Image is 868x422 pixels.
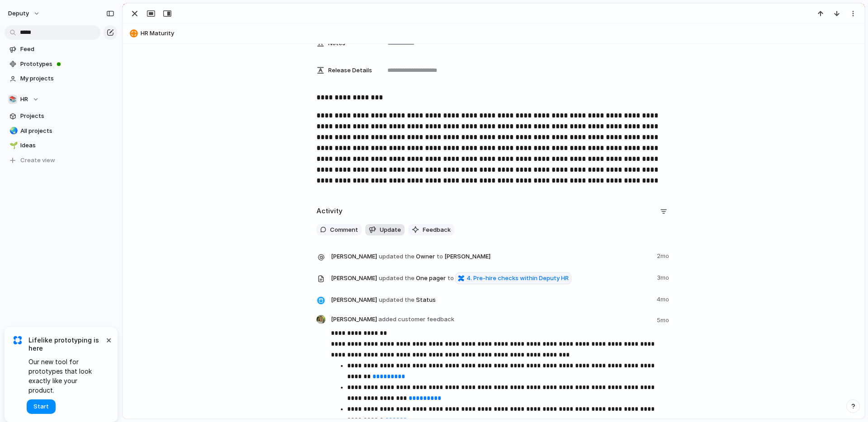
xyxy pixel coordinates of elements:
[5,72,118,85] a: My projects
[365,224,405,236] button: Update
[657,316,671,325] span: 5mo
[5,93,118,106] button: 📚HR
[8,95,17,104] div: 📚
[330,225,358,234] span: Comment
[423,225,451,234] span: Feedback
[20,45,114,54] span: Feed
[444,252,491,261] span: [PERSON_NAME]
[9,141,16,151] div: 🌱
[448,274,454,283] span: to
[316,206,343,216] h2: Activity
[5,57,118,71] a: Prototypes
[5,109,118,123] a: Projects
[657,272,671,282] span: 3mo
[331,315,454,324] span: [PERSON_NAME]
[331,250,651,263] span: Owner
[379,252,415,261] span: updated the
[467,274,569,283] span: 4. Pre-hire checks within Deputy HR
[20,95,28,104] span: HR
[8,9,29,18] span: deputy
[408,224,454,236] button: Feedback
[656,293,671,304] span: 4mo
[9,126,16,136] div: 🌏
[380,225,401,234] span: Update
[20,60,114,69] span: Prototypes
[331,274,377,283] span: [PERSON_NAME]
[379,274,415,283] span: updated the
[5,139,118,152] a: 🌱Ideas
[328,66,372,75] span: Release Details
[20,74,114,83] span: My projects
[28,357,104,395] span: Our new tool for prototypes that look exactly like your product.
[103,334,114,345] button: Dismiss
[437,252,443,261] span: to
[20,141,114,150] span: Ideas
[4,6,45,21] button: deputy
[379,295,415,305] span: updated the
[331,295,377,305] span: [PERSON_NAME]
[8,127,17,136] button: 🌏
[8,141,17,150] button: 🌱
[20,112,114,121] span: Projects
[378,315,454,323] span: added customer feedback
[33,402,49,411] span: Start
[455,272,571,284] a: 4. Pre-hire checks within Deputy HR
[331,272,651,284] span: One pager
[27,399,56,414] button: Start
[28,336,104,352] span: Lifelike prototyping is here
[5,154,118,167] button: Create view
[331,252,377,261] span: [PERSON_NAME]
[20,127,114,136] span: All projects
[5,124,118,138] a: 🌏All projects
[331,293,651,306] span: Status
[5,42,118,56] a: Feed
[127,26,860,41] button: HR Maturity
[316,224,362,236] button: Comment
[141,29,860,38] span: HR Maturity
[657,250,671,261] span: 2mo
[20,156,55,165] span: Create view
